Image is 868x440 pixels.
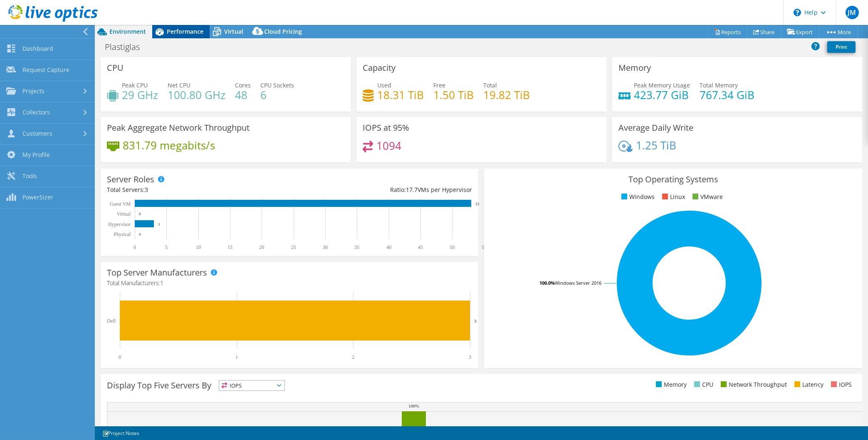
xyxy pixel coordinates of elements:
h4: Total Manufacturers: [107,278,472,288]
h4: 831.79 megabits/s [123,141,215,150]
li: Memory [654,380,687,389]
h3: CPU [107,63,124,72]
a: Export [781,25,819,38]
h3: Memory [618,63,651,72]
h4: 18.31 TiB [377,90,424,99]
text: 1 [235,354,238,360]
h3: Top Operating Systems [490,175,856,184]
text: Dell [107,318,116,324]
text: 0 [134,244,136,250]
h1: Plastiglas [101,42,153,52]
text: 15 [228,244,232,250]
text: 3 [469,354,471,360]
text: 100% [408,403,419,408]
text: 50 [450,244,455,250]
text: 3 [474,318,477,323]
a: Print [827,41,856,53]
text: Hypervisor [108,221,131,227]
span: 17.7 [406,186,418,194]
h4: 1.25 TiB [636,141,676,150]
span: Environment [109,27,146,35]
div: Ratio: VMs per Hypervisor [289,185,472,194]
h3: Peak Aggregate Network Throughput [107,123,250,132]
div: Total Servers: [107,185,289,194]
h4: 1094 [376,141,401,150]
text: 53 [475,202,480,206]
span: CPU Sockets [260,81,294,89]
span: Peak CPU [122,81,148,89]
span: Cores [235,81,251,89]
tspan: Windows Server 2016 [555,280,601,286]
span: Total Memory [700,81,738,89]
text: 25 [291,244,296,250]
li: Windows [619,192,655,201]
text: 40 [386,244,391,250]
text: 45 [418,244,423,250]
text: 20 [259,244,264,250]
span: Peak Memory Usage [634,81,690,89]
span: Used [377,81,391,89]
h3: Capacity [363,63,396,72]
text: 0 [119,354,121,360]
h4: 19.82 TiB [483,90,530,99]
svg: \n [794,9,801,16]
h4: 1.50 TiB [433,90,474,99]
a: Reports [707,25,747,38]
h4: 767.34 GiB [700,90,754,99]
li: CPU [692,380,713,389]
h4: 6 [260,90,294,99]
a: Project Notes [96,428,145,438]
text: 10 [196,244,201,250]
text: 35 [354,244,359,250]
li: Network Throughput [719,380,787,389]
h4: 48 [235,90,251,99]
span: Net CPU [168,81,190,89]
text: 2 [352,354,354,360]
h3: Server Roles [107,175,154,184]
text: Guest VM [110,201,131,207]
span: IOPS [219,380,284,390]
li: Latency [792,380,823,389]
span: Total [483,81,497,89]
text: 30 [323,244,328,250]
tspan: 100.0% [539,280,555,286]
h3: Average Daily Write [618,123,693,132]
text: Physical [114,231,131,237]
h4: 423.77 GiB [634,90,690,99]
text: 3 [158,222,160,226]
a: Share [747,25,781,38]
h4: 29 GHz [122,90,158,99]
li: IOPS [829,380,852,389]
span: Virtual [224,27,243,35]
text: 0 [139,232,141,236]
h3: Top Server Manufacturers [107,268,207,277]
li: Linux [660,192,685,201]
span: 1 [160,279,163,287]
span: Cloud Pricing [264,27,302,35]
span: Performance [167,27,203,35]
h3: IOPS at 95% [363,123,409,132]
text: 0 [139,212,141,216]
li: VMware [690,192,723,201]
span: 3 [145,186,148,194]
a: More [819,25,858,38]
text: Virtual [117,211,131,217]
span: JM [846,6,859,19]
span: Free [433,81,445,89]
h4: 100.80 GHz [168,90,225,99]
text: 5 [165,244,168,250]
